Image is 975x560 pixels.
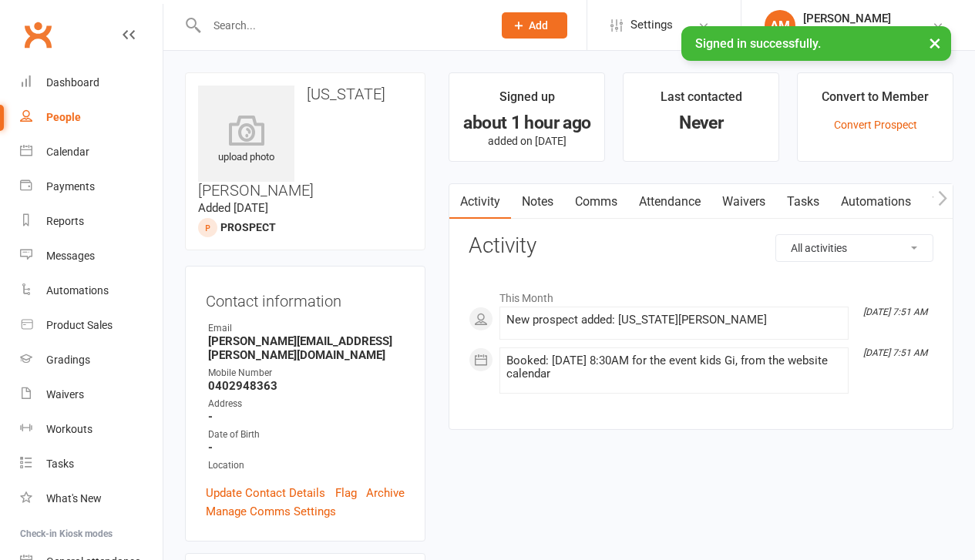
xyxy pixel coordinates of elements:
div: Tasks [46,458,74,470]
a: Automations [830,184,922,220]
div: Mobile Number [208,366,405,381]
strong: - [208,441,405,454]
div: Last contacted [661,87,742,115]
div: Signed up [499,87,555,115]
snap: prospect [220,221,276,233]
div: Workouts [46,423,92,435]
button: × [921,26,949,59]
h3: Activity [469,234,933,258]
div: Never [637,115,765,131]
strong: 0402948363 [208,379,405,393]
a: Waivers [20,377,163,412]
input: Search... [202,15,482,36]
div: Date of Birth [208,428,405,442]
div: AM [765,10,795,41]
strong: - [208,410,405,424]
a: Automations [20,273,163,308]
div: What's New [46,492,102,505]
a: Product Sales [20,308,163,343]
a: What's New [20,481,163,516]
div: Atos [GEOGRAPHIC_DATA] [803,25,932,39]
div: Dashboard [46,76,99,89]
div: New prospect added: [US_STATE][PERSON_NAME] [506,314,842,327]
div: Waivers [46,388,84,401]
div: upload photo [198,115,294,166]
a: Workouts [20,412,163,447]
a: Convert Prospect [834,119,917,131]
a: Tasks [776,184,830,220]
div: Messages [46,250,95,262]
a: Flag [335,484,357,502]
div: about 1 hour ago [463,115,590,131]
a: Tasks [20,447,163,481]
a: Manage Comms Settings [206,502,336,521]
div: Gradings [46,354,90,366]
div: People [46,111,81,123]
i: [DATE] 7:51 AM [863,347,927,358]
a: Calendar [20,135,163,169]
div: Address [208,397,405,411]
a: Waivers [711,184,776,220]
div: Convert to Member [822,87,929,115]
a: People [20,100,163,135]
a: Dashboard [20,65,163,100]
div: Calendar [46,146,89,158]
a: Payments [20,169,163,204]
a: Clubworx [18,15,57,54]
li: This Month [469,282,933,307]
a: Reports [20,204,163,239]
span: Settings [630,8,673,42]
time: Added [DATE] [198,201,268,215]
a: Comms [564,184,628,220]
div: [PERSON_NAME] [803,12,932,25]
a: Archive [366,484,405,502]
button: Add [502,12,567,39]
div: Payments [46,180,95,193]
i: [DATE] 7:51 AM [863,307,927,317]
div: Location [208,458,405,473]
div: Booked: [DATE] 8:30AM for the event kids Gi, from the website calendar [506,354,842,381]
strong: [PERSON_NAME][EMAIL_ADDRESS][PERSON_NAME][DOMAIN_NAME] [208,334,405,362]
h3: Contact information [206,287,405,310]
a: Gradings [20,343,163,377]
a: Activity [449,184,511,220]
span: Signed in successfully. [695,36,821,51]
div: Reports [46,215,84,227]
a: Attendance [628,184,711,220]
a: Notes [511,184,564,220]
div: Product Sales [46,319,113,331]
div: Email [208,321,405,336]
h3: [US_STATE][PERSON_NAME] [198,86,412,199]
span: Add [529,19,548,32]
div: Automations [46,284,109,297]
a: Messages [20,239,163,273]
a: Update Contact Details [206,484,325,502]
p: added on [DATE] [463,135,590,147]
